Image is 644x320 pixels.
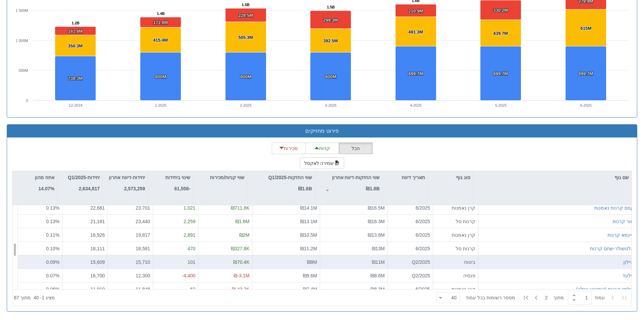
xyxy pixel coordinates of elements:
div: 0.09 % [21,259,59,265]
button: מור קרנות [613,218,634,225]
tspan: 738.3M [68,76,82,81]
span: ₪8.3M [371,286,385,292]
div: 15,609 [65,259,105,265]
p: אחוז מהון [35,174,54,181]
div: קרנות סל [436,245,475,252]
div: 15,710 [111,259,150,265]
span: ₪711.8K [231,205,249,211]
text: 4-2025 [410,103,422,107]
div: 6/2025 [390,245,430,252]
tspan: 210.9M [408,8,423,14]
tspan: 1.2B [72,21,79,25]
span: ₪2M [239,232,249,238]
div: 470 [156,245,195,252]
span: ₪9.6M [303,273,317,278]
strong: 14.07% [39,186,54,191]
div: Q2/2025 [390,259,430,265]
div: קרנות סל [436,218,475,225]
div: 2,891 [156,232,195,238]
div: 6/2025 [390,286,430,293]
div: 6/2025 [390,232,430,238]
span: ₪70.4K [233,259,249,265]
div: ‏מציג 1 - 40 ‏ מתוך 67 [14,290,55,305]
div: 6/2025 [390,205,430,211]
tspan: 141.8M [68,29,82,34]
p: שינוי ביחידות [165,174,190,181]
button: דולפין קרנות (הוסטינג איילון) [576,286,634,293]
tspan: 392.5M [323,38,338,43]
text: 2-2025 [240,103,252,107]
div: -62 [156,286,195,293]
p: שווי החזקות-Q1/2025 [268,174,312,181]
span: ₪16.3M [368,219,385,224]
div: 23,701 [111,205,150,211]
div: Q2/2025 [390,272,430,279]
div: קרן נאמנות [436,286,475,293]
div: סיגמא קרנות [607,232,634,238]
button: קניות [305,143,339,154]
span: ₪10.5M [300,232,317,238]
strong: -61,558 [174,186,191,191]
div: ‏ מתוך [434,290,630,305]
tspan: 1 000M [16,39,28,43]
div: 16,926 [65,232,105,238]
div: 21,181 [65,218,105,225]
text: 5-2025 [495,103,507,107]
h3: פירוט מחזיקים [12,128,632,134]
tspan: 899.7M [408,71,423,76]
div: ביטוח [436,259,475,265]
div: 16,700 [65,272,105,279]
div: 11,848 [111,286,150,293]
text: 0 [26,99,28,103]
text: 1-2025 [155,103,166,107]
tspan: 800M [240,74,252,79]
tspan: 350.3M [68,43,82,48]
div: 1,021 [156,205,195,211]
button: הכל [339,143,373,154]
button: איילון [623,259,634,265]
text: 12-2024 [69,103,82,107]
div: 11,910 [65,286,105,293]
div: אלטשולר-שחם קרנות [590,245,634,252]
text: 500M [19,68,28,72]
div: 2,259 [156,218,195,225]
div: קרן נאמנות [436,232,475,238]
span: ₪11M [372,259,385,265]
span: ₪8.6M [371,273,385,278]
span: ₪13.1M [300,219,317,224]
div: 0.06 % [21,286,59,293]
tspan: 899.7M [578,71,593,76]
span: ₪-3.1M [234,273,249,278]
span: ₪11.2M [300,246,317,251]
div: סוג גוף [428,171,473,184]
div: 22,681 [65,205,105,211]
div: גילעד [622,272,634,279]
tspan: 1.5B [327,5,335,9]
div: תאריך דיווח [383,171,428,184]
strong: ₪1.6B [298,186,312,191]
div: קסם קרנות נאמנות [594,205,634,211]
div: 0.11 % [21,232,59,238]
div: שם גוף [473,171,631,184]
div: 0.13 % [21,218,59,225]
tspan: 415.4M [153,38,168,43]
div: 0.13 % [21,205,59,211]
tspan: 1.4B [157,12,165,16]
strong: ₪1.8B [366,186,380,191]
tspan: 505.3M [238,35,253,40]
div: 0.07 % [21,272,59,279]
tspan: 1.5B [242,3,249,7]
p: יחידות-דיווח אחרון [109,174,145,181]
button: שמירה לאקסל [300,157,344,169]
div: 23,440 [111,218,150,225]
p: שווי החזקות-דיווח אחרון [332,174,380,181]
span: ₪13.8M [368,232,385,238]
strong: 2,634,817 [79,186,100,191]
tspan: 899.7M [493,71,508,76]
tspan: 228.5M [238,13,253,18]
button: מכירות [272,143,306,154]
div: 19,817 [111,232,150,238]
tspan: 800M [325,74,336,79]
